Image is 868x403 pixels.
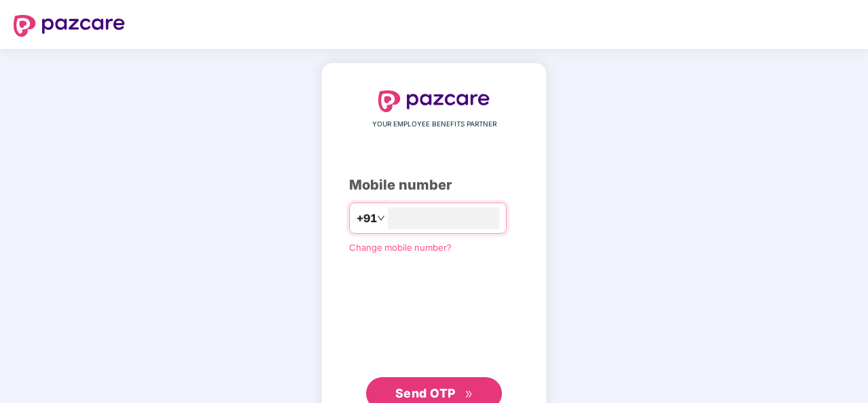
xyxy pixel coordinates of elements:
img: logo [378,90,490,112]
img: logo [14,15,125,37]
span: Send OTP [395,386,456,400]
a: Change mobile number? [349,242,452,253]
span: down [377,214,385,222]
span: double-right [465,390,473,399]
span: +91 [357,210,377,227]
div: Mobile number [349,175,519,196]
span: YOUR EMPLOYEE BENEFITS PARTNER [372,119,496,130]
